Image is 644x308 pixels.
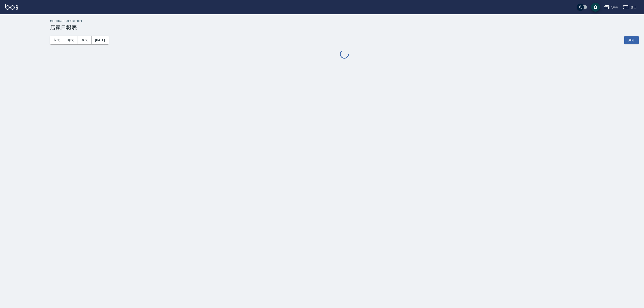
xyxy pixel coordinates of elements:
[5,4,18,10] img: Logo
[64,36,78,44] button: 昨天
[91,36,108,44] button: [DATE]
[78,36,92,44] button: 今天
[591,3,600,12] button: save
[621,3,639,11] button: 登出
[602,3,620,12] button: PS44
[50,36,64,44] button: 前天
[624,36,639,44] button: 列印
[50,20,639,23] h2: Merchant Daily Report
[50,24,639,31] h3: 店家日報表
[609,4,618,10] div: PS44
